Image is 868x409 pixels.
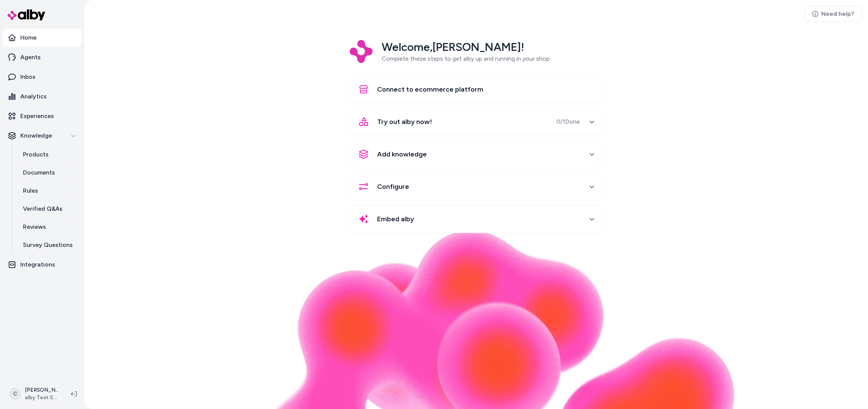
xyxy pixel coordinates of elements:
a: Verified Q&As [15,200,81,218]
span: Try out alby now! [377,116,432,127]
p: Verified Q&As [23,204,63,213]
p: Analytics [20,92,47,101]
span: Add knowledge [377,149,427,159]
img: alby Logo [8,9,45,20]
a: Integrations [3,256,81,274]
img: Logo [350,40,373,63]
p: Knowledge [20,131,52,140]
a: Agents [3,48,81,66]
button: Configure [355,178,598,196]
button: Try out alby now!0/1Done [355,113,598,131]
p: Agents [20,53,41,62]
a: Experiences [3,107,81,125]
a: Analytics [3,87,81,106]
span: alby Test Store [25,394,59,401]
button: Embed alby [355,210,598,228]
p: Experiences [20,112,54,121]
a: Products [15,146,81,164]
p: Home [20,33,37,42]
span: Complete these steps to get alby up and running in your shop. [382,55,551,62]
p: Products [23,150,49,159]
a: Inbox [3,68,81,86]
button: Add knowledge [355,145,598,163]
span: Connect to ecommerce platform [377,84,483,95]
p: Reviews [23,222,46,231]
span: Configure [377,181,409,192]
p: Integrations [20,260,55,269]
button: Connect to ecommerce platform [355,80,598,98]
img: alby Bubble [217,229,735,409]
button: C[PERSON_NAME]alby Test Store [5,382,65,406]
p: Inbox [20,72,35,81]
a: Rules [15,182,81,200]
span: 0 / 1 Done [556,117,580,126]
a: Reviews [15,218,81,236]
p: Survey Questions [23,240,73,250]
button: Knowledge [3,127,81,145]
p: Rules [23,186,38,195]
a: Survey Questions [15,236,81,254]
h2: Welcome, [PERSON_NAME] ! [382,40,551,54]
a: Need help? [804,6,862,22]
a: Home [3,29,81,47]
p: Documents [23,168,55,177]
p: [PERSON_NAME] [25,386,59,394]
span: C [9,388,21,400]
a: Documents [15,164,81,182]
span: Embed alby [377,214,414,224]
